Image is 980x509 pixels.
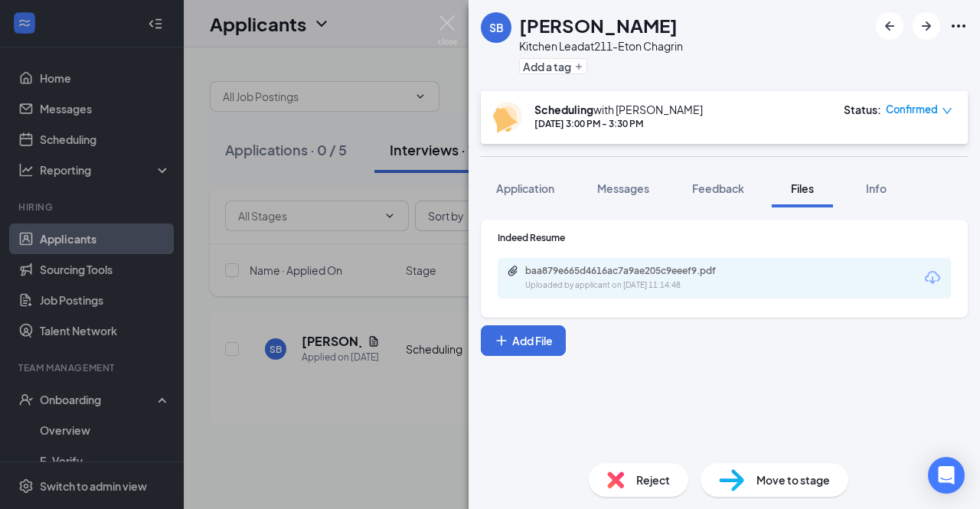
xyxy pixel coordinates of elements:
[949,17,968,35] svg: Ellipses
[791,181,814,195] span: Files
[489,20,504,35] div: SB
[928,457,965,494] div: Open Intercom Messenger
[886,102,938,117] span: Confirmed
[519,38,683,54] div: Kitchen Lead at 211-Eton Chagrin
[574,62,583,71] svg: Plus
[519,58,587,74] button: PlusAdd a tag
[636,471,670,488] span: Reject
[844,102,881,117] div: Status :
[519,12,678,38] h1: [PERSON_NAME]
[525,279,755,292] div: Uploaded by applicant on [DATE] 11:14:48
[923,269,942,287] svg: Download
[481,325,566,356] button: Add FilePlus
[494,333,509,348] svg: Plus
[507,265,519,277] svg: Paperclip
[597,181,649,195] span: Messages
[917,17,936,35] svg: ArrowRight
[525,265,740,277] div: baa879e665d4616ac7a9ae205c9eeef9.pdf
[507,265,755,292] a: Paperclipbaa879e665d4616ac7a9ae205c9eeef9.pdfUploaded by applicant on [DATE] 11:14:48
[498,231,951,244] div: Indeed Resume
[880,17,899,35] svg: ArrowLeftNew
[692,181,744,195] span: Feedback
[756,471,830,488] span: Move to stage
[496,181,554,195] span: Application
[913,12,940,40] button: ArrowRight
[534,102,703,117] div: with [PERSON_NAME]
[534,103,593,116] b: Scheduling
[866,181,887,195] span: Info
[942,106,952,116] span: down
[534,117,703,130] div: [DATE] 3:00 PM - 3:30 PM
[876,12,903,40] button: ArrowLeftNew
